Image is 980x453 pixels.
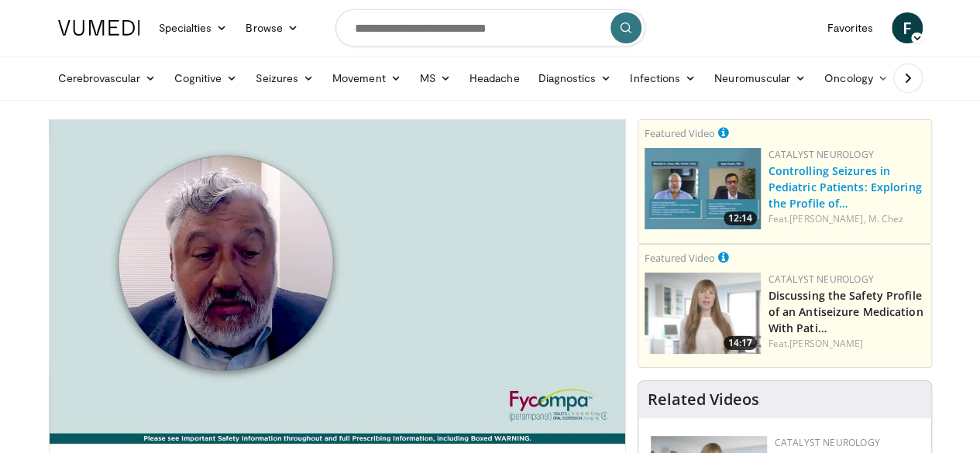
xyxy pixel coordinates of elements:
a: Headache [460,63,529,94]
a: Neuromuscular [705,63,815,94]
a: F [892,12,923,43]
a: Movement [323,63,411,94]
small: Featured Video [645,251,715,265]
a: Discussing the Safety Profile of an Antiseizure Medication With Pati… [769,288,923,335]
a: Oncology [815,63,898,94]
div: Feat. [769,212,925,226]
a: [PERSON_NAME] [789,337,863,350]
a: 14:17 [645,273,761,354]
a: Specialties [150,12,237,43]
input: Search topics, interventions [335,9,645,46]
a: Favorites [818,12,882,43]
img: 5e01731b-4d4e-47f8-b775-0c1d7f1e3c52.png.150x105_q85_crop-smart_upscale.jpg [645,148,761,229]
a: [PERSON_NAME], [789,212,865,225]
a: Catalyst Neurology [769,273,874,286]
span: 14:17 [724,336,757,350]
a: M. Chez [868,212,904,225]
a: Catalyst Neurology [769,148,874,161]
a: Cerebrovascular [49,63,165,94]
a: Seizures [246,63,323,94]
a: Browse [236,12,308,43]
a: 12:14 [645,148,761,229]
a: Cognitive [165,63,247,94]
video-js: Video Player [50,120,625,444]
a: Diagnostics [528,63,621,94]
span: 12:14 [724,211,757,225]
small: Featured Video [645,126,715,140]
a: MS [411,63,460,94]
h4: Related Videos [648,390,759,409]
img: VuMedi Logo [58,20,140,36]
a: Controlling Seizures in Pediatric Patients: Exploring the Profile of… [769,163,922,211]
a: Catalyst Neurology [775,436,880,449]
img: c23d0a25-a0b6-49e6-ba12-869cdc8b250a.png.150x105_q85_crop-smart_upscale.jpg [645,273,761,354]
div: Feat. [769,337,925,351]
a: Infections [621,63,705,94]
